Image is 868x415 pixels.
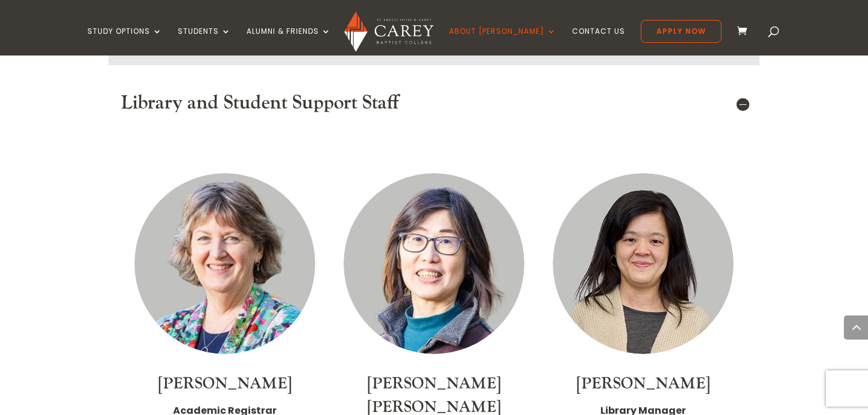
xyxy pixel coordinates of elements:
[572,27,625,55] a: Contact Us
[576,373,710,394] a: [PERSON_NAME]
[158,373,292,394] a: [PERSON_NAME]
[134,173,315,354] img: Staff Thumbnail - Neroli Hollis
[641,20,722,43] a: Apply Now
[344,173,524,354] img: Mei Ling Lee_300x300
[121,33,747,55] h5: Professional Staff
[449,27,556,55] a: About [PERSON_NAME]
[178,27,231,55] a: Students
[344,11,433,52] img: Carey Baptist College
[247,27,331,55] a: Alumni & Friends
[87,27,162,55] a: Study Options
[121,92,747,115] h5: Library and Student Support Staff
